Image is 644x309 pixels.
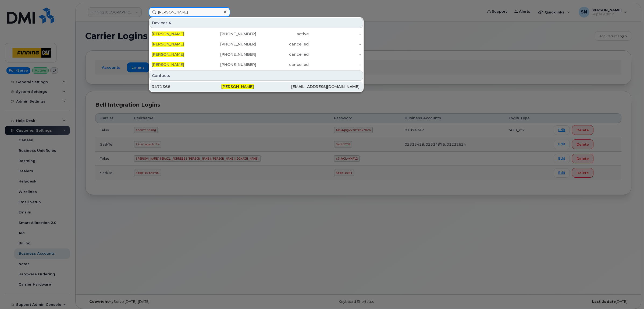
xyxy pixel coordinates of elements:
span: [PERSON_NAME] [152,42,184,47]
div: Contacts [150,71,363,81]
div: [PHONE_NUMBER] [204,52,257,57]
a: [PERSON_NAME][PHONE_NUMBER]cancelled- [150,60,363,69]
span: 4 [169,20,171,26]
span: [PERSON_NAME] [152,52,184,57]
div: [PHONE_NUMBER] [204,41,257,47]
a: [PERSON_NAME][PHONE_NUMBER]cancelled- [150,39,363,49]
div: - [309,31,361,37]
div: - [309,62,361,67]
div: - [309,52,361,57]
div: active [256,31,309,37]
a: [PERSON_NAME][PHONE_NUMBER]active- [150,29,363,39]
div: [PHONE_NUMBER] [204,31,257,37]
a: [PERSON_NAME][PHONE_NUMBER]cancelled- [150,50,363,59]
span: [PERSON_NAME] [152,62,184,67]
div: [PHONE_NUMBER] [204,62,257,67]
div: cancelled [256,41,309,47]
a: 3471368[PERSON_NAME][EMAIL_ADDRESS][DOMAIN_NAME] [150,82,363,92]
span: [PERSON_NAME] [221,84,254,89]
div: cancelled [256,62,309,67]
div: Devices [150,18,363,28]
div: - [309,41,361,47]
div: cancelled [256,52,309,57]
div: 3471368 [152,84,221,89]
div: [EMAIL_ADDRESS][DOMAIN_NAME] [291,84,361,89]
span: [PERSON_NAME] [152,31,184,36]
